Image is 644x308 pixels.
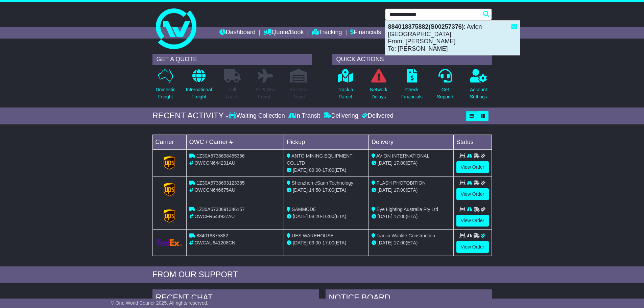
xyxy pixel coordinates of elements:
div: - (ETA) [287,239,366,246]
a: View Order [456,188,489,200]
span: ANTO MINING EQUIPMENT CO.,LTD [287,153,352,166]
span: OWCAU641208CN [194,240,235,245]
a: InternationalFreight [186,69,212,104]
div: NOTICE BOARD [326,289,492,308]
div: Delivering [322,112,360,120]
div: GET A QUOTE [152,54,312,65]
div: RECENT ACTIVITY - [152,111,229,121]
a: View Order [456,161,489,173]
div: (ETA) [372,239,451,246]
span: 17:00 [323,187,334,193]
span: [DATE] [378,160,392,166]
img: GetCarrierServiceLogo [157,239,182,246]
p: Account Settings [470,86,487,100]
span: [DATE] [378,187,392,193]
span: Tianjin Wanlite Construction [377,233,435,238]
span: [DATE] [293,240,308,245]
p: Get Support [437,86,453,100]
p: International Freight [186,86,212,100]
span: [DATE] [378,240,392,245]
span: 17:00 [323,167,334,173]
span: 1Z30A5738693123385 [196,180,244,186]
td: Pickup [284,135,369,149]
div: : Avion [GEOGRAPHIC_DATA] From: [PERSON_NAME] To: [PERSON_NAME] [385,21,520,55]
p: Track a Parcel [338,86,353,100]
div: (ETA) [372,160,451,167]
a: AccountSettings [470,69,487,104]
span: 17:00 [394,240,406,245]
span: [DATE] [378,214,392,219]
a: View Order [456,241,489,253]
span: 17:00 [394,160,406,166]
span: 884018375882 [196,233,228,238]
div: - (ETA) [287,167,366,174]
span: FLASH PHOTOBITION [377,180,426,186]
td: Delivery [368,135,453,149]
span: © One World Courier 2025. All rights reserved. [111,300,209,306]
span: 1Z30A5738691346157 [196,207,244,212]
p: Full Loads [224,86,241,100]
div: Delivered [360,112,393,120]
td: Status [453,135,492,149]
span: [DATE] [293,214,308,219]
div: (ETA) [372,213,451,220]
span: 1Z30A5738698455366 [196,153,244,159]
span: 14:50 [309,187,321,193]
a: CheckFinancials [401,69,423,104]
a: Financials [350,27,381,39]
span: [DATE] [293,167,308,173]
p: Air & Sea Freight [256,86,276,100]
p: Domestic Freight [156,86,175,100]
a: DomesticFreight [155,69,175,104]
div: FROM OUR SUPPORT [152,270,492,280]
div: - (ETA) [287,187,366,194]
span: Eye Lighting Australia Pty Ltd [377,207,438,212]
td: Carrier [152,135,186,149]
a: Quote/Book [264,27,304,39]
div: QUICK ACTIONS [332,54,492,65]
span: [DATE] [293,187,308,193]
span: 09:00 [309,167,321,173]
p: Air / Sea Depot [290,86,308,100]
span: UES WAREHOUSE [292,233,334,238]
span: OWCFR644937AU [194,214,235,219]
a: Track aParcel [337,69,354,104]
span: 09:00 [309,240,321,245]
span: 16:00 [323,214,334,219]
a: Dashboard [219,27,256,39]
span: 17:00 [323,240,334,245]
img: GetCarrierServiceLogo [164,183,175,196]
div: RECENT CHAT [152,289,319,308]
div: - (ETA) [287,213,366,220]
a: View Order [456,215,489,227]
span: 17:00 [394,214,406,219]
span: AVION INTERNATIONAL [376,153,429,159]
span: OWCCN644231AU [194,160,235,166]
img: GetCarrierServiceLogo [164,156,175,170]
a: NetworkDelays [369,69,387,104]
span: Shenzhen eSann Technology [292,180,353,186]
p: Network Delays [370,86,387,100]
span: SAMMODE [292,207,316,212]
a: Tracking [312,27,342,39]
strong: 884018375882(S00257376) [388,23,464,30]
span: OWCCN646675AU [194,187,235,193]
img: GetCarrierServiceLogo [164,209,175,223]
div: Waiting Collection [229,112,286,120]
td: OWC / Carrier # [186,135,284,149]
span: 08:20 [309,214,321,219]
a: GetSupport [436,69,454,104]
div: (ETA) [372,187,451,194]
p: Check Financials [401,86,423,100]
div: In Transit [287,112,322,120]
span: 17:00 [394,187,406,193]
